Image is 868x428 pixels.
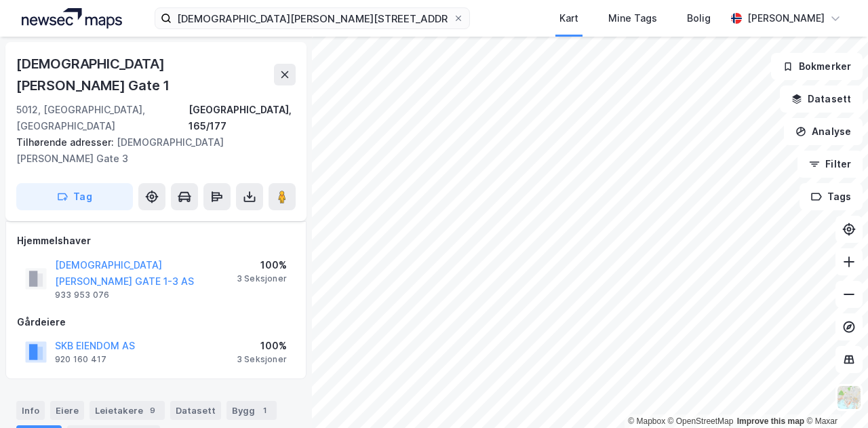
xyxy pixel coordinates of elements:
div: [DEMOGRAPHIC_DATA][PERSON_NAME] Gate 1 [16,53,274,96]
div: Leietakere [90,401,165,420]
img: logo.a4113a55bc3d86da70a041830d287a7e.svg [22,8,122,28]
button: Datasett [780,85,863,113]
a: Mapbox [628,416,665,426]
div: 1 [258,404,271,417]
div: 3 Seksjoner [237,354,287,365]
div: Bygg [226,401,277,420]
iframe: Chat Widget [800,363,868,428]
div: 3 Seksjoner [237,273,287,284]
div: Info [16,401,45,420]
div: Kontrollprogram for chat [800,363,868,428]
div: 933 953 076 [55,290,109,300]
button: Tags [800,183,863,210]
button: Analyse [784,118,863,145]
div: Bolig [687,10,711,26]
div: Datasett [170,401,221,420]
div: [GEOGRAPHIC_DATA], 165/177 [189,102,296,134]
input: Søk på adresse, matrikkel, gårdeiere, leietakere eller personer [172,8,453,28]
div: 100% [237,338,287,354]
button: Bokmerker [771,53,863,80]
div: Mine Tags [608,10,657,26]
a: OpenStreetMap [668,416,734,426]
div: 9 [146,404,159,417]
span: Tilhørende adresser: [16,136,117,148]
div: Hjemmelshaver [17,233,295,249]
div: [DEMOGRAPHIC_DATA][PERSON_NAME] Gate 3 [16,134,285,167]
div: Kart [559,10,578,26]
button: Filter [797,151,863,178]
a: Improve this map [737,416,804,426]
button: Tag [16,183,133,210]
div: [PERSON_NAME] [747,10,825,26]
div: 100% [237,257,287,273]
div: Gårdeiere [17,314,295,330]
div: Eiere [50,401,84,420]
div: 920 160 417 [55,354,106,365]
div: 5012, [GEOGRAPHIC_DATA], [GEOGRAPHIC_DATA] [16,102,189,134]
